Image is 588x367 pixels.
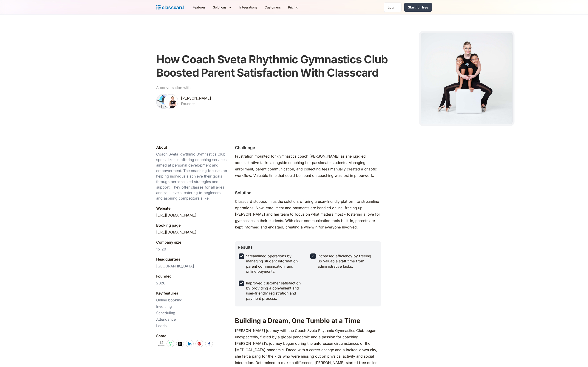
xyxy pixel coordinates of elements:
[235,198,381,230] div: Classcard stepped in as the solution, offering a user-friendly platform to streamline operations....
[261,2,284,12] a: Customers
[169,342,172,346] img: whatsapp-white sharing button
[156,273,172,279] div: Founded
[213,5,226,10] div: Solutions
[156,256,180,262] div: Headquarters
[238,244,253,250] h2: Results
[388,5,398,10] div: Log in
[209,2,236,12] div: Solutions
[235,145,255,151] h2: Challenge
[235,153,381,179] div: Frustration mounted for gymnastics coach [PERSON_NAME] as she juggled administrative tasks alongs...
[156,304,182,309] div: Invoicing
[158,345,165,347] span: Shares
[318,253,376,269] div: Increased efficiency by freeing up valuable staff time from administrative tasks.
[384,3,401,12] a: Log in
[156,212,196,218] a: [URL][DOMAIN_NAME]
[156,229,196,235] a: [URL][DOMAIN_NAME]
[181,95,211,101] div: [PERSON_NAME]
[156,297,182,303] div: Online booking
[246,281,305,301] div: Improved customer satisfaction by providing a convenient and user-friendly registration and payme...
[156,206,170,211] div: Website
[404,3,432,12] a: Start for free
[246,253,305,274] div: Streamlined operations by managing student information, parent communication, and online payments.
[156,317,182,322] div: Attendance
[189,2,209,12] a: Features
[235,190,252,196] h2: Solution
[198,342,201,346] img: pinterest-white sharing button
[156,151,228,201] div: Coach Sveta Rhythmic Gymnastics Club specializes in offering coaching services aimed at personal ...
[156,239,181,245] div: Company size
[156,263,194,269] div: [GEOGRAPHIC_DATA]
[156,222,181,228] div: Booking page
[284,2,302,12] a: Pricing
[158,341,165,345] span: 14
[188,342,192,346] img: linkedin-white sharing button
[156,323,182,328] div: Leads
[181,101,195,106] div: Founder
[207,342,211,346] img: facebook-white sharing button
[156,290,178,296] div: Key features
[236,2,261,12] a: Integrations
[156,145,167,150] div: About
[156,246,166,252] div: 15-20
[156,310,182,316] div: Scheduling
[156,4,184,11] a: Logo
[178,342,182,346] img: twitter-white sharing button
[156,85,190,90] div: A conversation with
[156,280,165,286] div: 2020
[156,333,166,339] div: Share
[408,5,428,10] div: Start for free
[235,317,381,325] h2: Building a Dream, One Tumble at a Time
[156,53,413,79] h1: How Coach Sveta Rhythmic Gymnastics Club Boosted Parent Satisfaction With Classcard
